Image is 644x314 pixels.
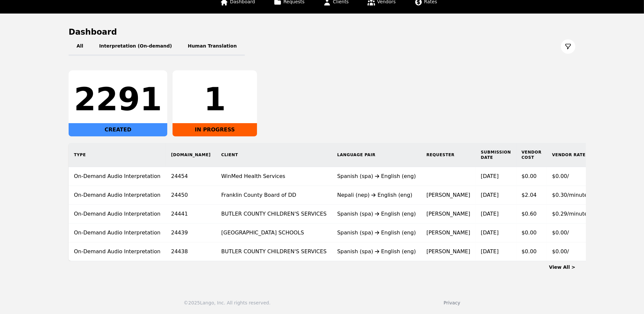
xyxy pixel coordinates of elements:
[69,224,166,242] td: On-Demand Audio Interpretation
[549,264,575,270] a: View All >
[481,248,499,255] time: [DATE]
[421,205,476,224] td: [PERSON_NAME]
[69,167,166,186] td: On-Demand Audio Interpretation
[216,186,332,205] td: Franklin County Board of DD
[166,242,216,261] td: 24438
[69,123,167,136] div: CREATED
[166,167,216,186] td: 24454
[180,37,245,56] button: Human Translation
[516,205,547,224] td: $0.60
[216,167,332,186] td: WinMed Health Services
[69,143,166,167] th: Type
[516,242,547,261] td: $0.00
[216,143,332,167] th: Client
[337,229,416,237] div: Spanish (spa) English (eng)
[516,167,547,186] td: $0.00
[91,37,180,56] button: Interpretation (On-demand)
[516,186,547,205] td: $2.04
[337,210,416,218] div: Spanish (spa) English (eng)
[481,173,499,179] time: [DATE]
[337,191,416,199] div: Nepali (nep) English (eng)
[516,224,547,242] td: $0.00
[216,224,332,242] td: [GEOGRAPHIC_DATA] SCHOOLS
[481,192,499,198] time: [DATE]
[421,143,476,167] th: Requester
[481,229,499,236] time: [DATE]
[552,248,569,255] span: $0.00/
[166,224,216,242] td: 24439
[547,143,593,167] th: Vendor Rate
[69,27,575,37] h1: Dashboard
[421,242,476,261] td: [PERSON_NAME]
[69,186,166,205] td: On-Demand Audio Interpretation
[69,37,91,56] button: All
[516,143,547,167] th: Vendor Cost
[444,300,461,305] a: Privacy
[552,211,588,217] span: $0.29/minute
[475,143,516,167] th: Submission Date
[184,299,271,306] div: © 2025 Lango, Inc. All rights reserved.
[69,242,166,261] td: On-Demand Audio Interpretation
[69,205,166,224] td: On-Demand Audio Interpretation
[216,242,332,261] td: BUTLER COUNTY CHILDREN'S SERVICES
[74,84,162,115] div: 2291
[337,172,416,180] div: Spanish (spa) English (eng)
[332,143,421,167] th: Language Pair
[337,248,416,256] div: Spanish (spa) English (eng)
[552,229,569,236] span: $0.00/
[421,186,476,205] td: [PERSON_NAME]
[173,123,257,136] div: IN PROGRESS
[166,186,216,205] td: 24450
[216,205,332,224] td: BUTLER COUNTY CHILDREN'S SERVICES
[166,143,216,167] th: [DOMAIN_NAME]
[552,173,569,179] span: $0.00/
[166,205,216,224] td: 24441
[552,192,588,198] span: $0.30/minute
[481,211,499,217] time: [DATE]
[421,224,476,242] td: [PERSON_NAME]
[178,84,252,115] div: 1
[561,39,575,54] button: Filter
